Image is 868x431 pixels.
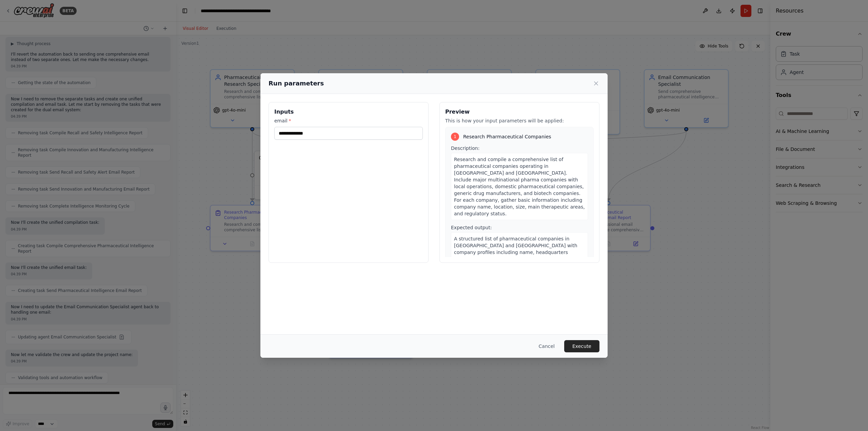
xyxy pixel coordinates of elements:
span: Expected output: [451,225,492,230]
span: Research Pharmaceutical Companies [463,133,551,140]
button: Execute [564,340,599,352]
button: Cancel [533,340,560,352]
span: Research and compile a comprehensive list of pharmaceutical companies operating in [GEOGRAPHIC_DA... [454,157,585,216]
label: email [274,117,423,124]
h2: Run parameters [269,79,324,88]
span: A structured list of pharmaceutical companies in [GEOGRAPHIC_DATA] and [GEOGRAPHIC_DATA] with com... [454,236,579,282]
span: Description: [451,145,479,151]
div: 1 [451,133,459,141]
h3: Preview [445,108,594,116]
h3: Inputs [274,108,423,116]
p: This is how your input parameters will be applied: [445,117,594,124]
